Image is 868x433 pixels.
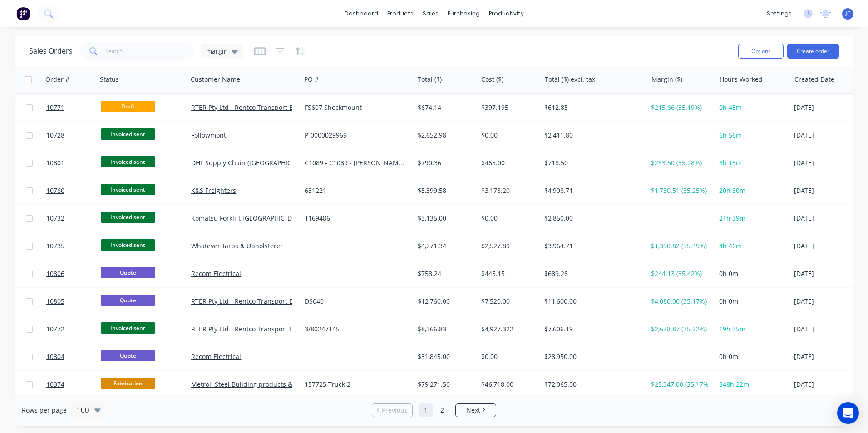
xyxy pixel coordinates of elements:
div: $1,390.82 (35.49%) [651,241,709,251]
a: 10728 [46,122,101,149]
div: $11,600.00 [544,297,639,306]
button: Create order [787,44,839,59]
a: Komatsu Forklift [GEOGRAPHIC_DATA] [191,214,305,222]
a: 10732 [46,205,101,232]
div: $253.50 (35.28%) [651,158,709,167]
div: 157725 Truck 2 [305,380,405,389]
div: $445.15 [481,269,534,278]
a: Page 2 [435,403,449,417]
div: $25,347.00 (35.17%) [651,380,709,389]
span: Draft [101,101,155,112]
div: PO # [304,75,319,84]
a: RTER Pty Ltd - Rentco Transport Equipment Rentals [191,103,347,112]
span: 10801 [46,158,64,167]
div: $215.66 (35.19%) [651,103,709,112]
div: $3,135.00 [418,214,471,223]
div: $397.195 [481,103,534,112]
h1: Sales Orders [29,47,73,55]
span: Invoiced sent [101,156,155,167]
div: Open Intercom Messenger [837,402,859,424]
a: Recom Electrical [191,269,241,278]
span: 4h 46m [719,241,742,250]
a: 10735 [46,232,101,260]
span: Invoiced sent [101,128,155,140]
a: 10805 [46,288,101,315]
span: 10771 [46,103,64,112]
a: 10760 [46,177,101,204]
button: Options [738,44,784,59]
div: $612.85 [544,103,639,112]
div: $4,080.00 (35.17%) [651,297,709,306]
div: $31,845.00 [418,352,471,361]
ul: Pagination [368,403,500,417]
div: purchasing [443,7,484,20]
div: $689.28 [544,269,639,278]
div: $4,271.34 [418,241,471,251]
div: Cost ($) [481,75,503,84]
div: $4,927.322 [481,325,534,334]
a: 10771 [46,94,101,121]
div: $1,730.51 (35.25%) [651,186,709,195]
span: 10374 [46,380,64,389]
a: dashboard [340,7,383,20]
span: 10772 [46,325,64,334]
div: $7,606.19 [544,325,639,334]
div: [DATE] [794,241,862,251]
div: $465.00 [481,158,534,167]
div: [DATE] [794,325,862,334]
div: $3,964.71 [544,241,639,251]
span: 10805 [46,297,64,306]
div: [DATE] [794,297,862,306]
span: Previous [382,406,408,415]
div: Status [100,75,119,84]
span: 19h 35m [719,325,745,333]
span: Invoiced sent [101,184,155,195]
div: $758.24 [418,269,471,278]
div: 3/80247145 [305,325,405,334]
div: products [383,7,418,20]
div: Order # [45,75,69,84]
span: 10760 [46,186,64,195]
span: Fabrication [101,378,155,389]
span: 21h 39m [719,214,745,222]
div: Hours Worked [720,75,763,84]
div: 1169486 [305,214,405,223]
div: $2,652.98 [418,131,471,140]
div: $0.00 [481,352,534,361]
input: Search... [105,42,194,60]
a: DHL Supply Chain ([GEOGRAPHIC_DATA]) Pty Lt [191,158,332,167]
span: 0h 45m [719,103,742,112]
div: $2,527.89 [481,241,534,251]
a: RTER Pty Ltd - Rentco Transport Equipment Rentals [191,325,347,333]
div: productivity [484,7,528,20]
div: 631221 [305,186,405,195]
div: $46,718.00 [481,380,534,389]
span: margin [206,46,228,56]
div: [DATE] [794,214,862,223]
div: [DATE] [794,186,862,195]
a: 10801 [46,149,101,177]
div: $5,399.58 [418,186,471,195]
span: 348h 22m [719,380,749,389]
div: $0.00 [481,131,534,140]
span: 20h 30m [719,186,745,195]
img: Factory [16,7,30,20]
div: [DATE] [794,352,862,361]
div: DS040 [305,297,405,306]
div: $2,678.87 (35.22%) [651,325,709,334]
span: 10728 [46,131,64,140]
div: Total ($) [418,75,442,84]
div: $8,366.83 [418,325,471,334]
a: 10374 [46,371,101,398]
a: Next page [456,406,496,415]
a: 10806 [46,260,101,287]
div: $3,178.20 [481,186,534,195]
div: $244.13 (35.42%) [651,269,709,278]
div: $0.00 [481,214,534,223]
div: [DATE] [794,131,862,140]
div: $12,760.00 [418,297,471,306]
div: $4,908.71 [544,186,639,195]
div: $718.50 [544,158,639,167]
span: 0h 0m [719,352,738,361]
span: Invoiced sent [101,239,155,251]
